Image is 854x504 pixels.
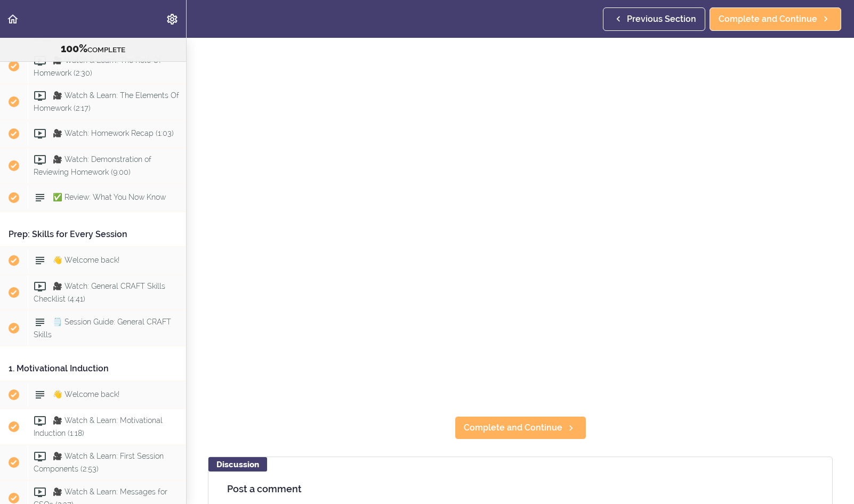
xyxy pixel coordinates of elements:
[53,193,166,202] span: ✅ Review: What You Now Know
[34,156,151,176] span: 🎥 Watch: Demonstration of Reviewing Homework (9:00)
[13,42,173,56] div: COMPLETE
[710,7,841,31] a: Complete and Continue
[208,48,833,399] iframe: Video Player
[61,42,87,55] span: 100%
[719,13,817,26] span: Complete and Continue
[34,318,171,339] span: 🗒️ Session Guide: General CRAFT Skills
[34,452,164,473] span: 🎥 Watch & Learn: First Session Components (2:53)
[6,13,19,26] svg: Back to course curriculum
[627,13,696,26] span: Previous Section
[464,421,562,434] span: Complete and Continue
[227,484,813,494] h4: Post a comment
[34,282,165,303] span: 🎥 Watch: General CRAFT Skills Checklist (4:41)
[53,129,174,138] span: 🎥 Watch: Homework Recap (1:03)
[53,391,119,399] span: 👋 Welcome back!
[166,13,179,26] svg: Settings Menu
[455,416,586,440] a: Complete and Continue
[34,417,163,437] span: 🎥 Watch & Learn: Motivational Induction (1:18)
[34,92,179,112] span: 🎥 Watch & Learn: The Elements Of Homework (2:17)
[603,7,705,31] a: Previous Section
[208,457,267,472] div: Discussion
[53,256,119,265] span: 👋 Welcome back!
